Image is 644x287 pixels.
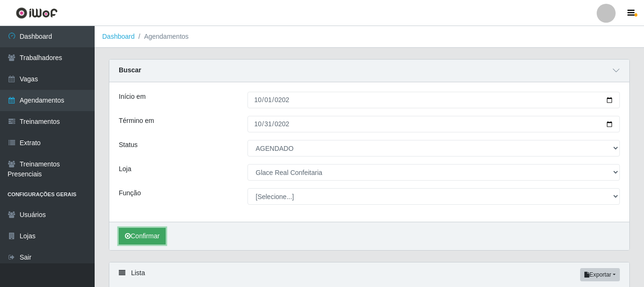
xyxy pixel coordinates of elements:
input: 00/00/0000 [247,92,620,108]
button: Confirmar [119,228,166,244]
img: CoreUI Logo [16,7,58,19]
label: Término em [119,116,154,126]
a: Dashboard [102,33,135,40]
label: Função [119,188,141,198]
li: Agendamentos [135,32,189,42]
label: Loja [119,164,131,174]
strong: Buscar [119,66,141,74]
label: Status [119,140,138,150]
input: 00/00/0000 [247,116,620,132]
nav: breadcrumb [95,26,644,48]
label: Início em [119,92,146,102]
button: Exportar [580,268,620,281]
